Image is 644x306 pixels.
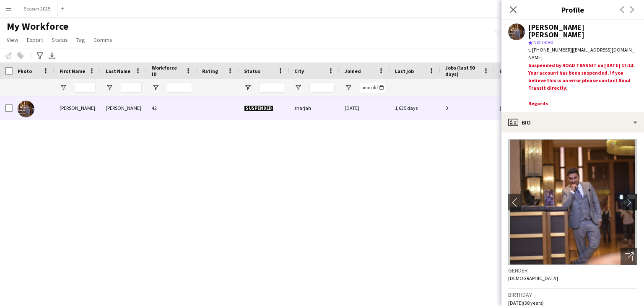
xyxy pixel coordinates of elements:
input: Status Filter Input [259,83,284,93]
a: Comms [90,34,116,45]
button: Open Filter Menu [500,84,507,91]
input: Joined Filter Input [360,83,385,93]
button: Open Filter Menu [345,84,352,91]
div: 1,635 days [390,96,440,119]
span: Joined [345,68,361,74]
button: Season 2025 [17,0,57,17]
button: Open Filter Menu [152,84,159,91]
button: Open Filter Menu [294,84,302,91]
div: [PERSON_NAME] [55,96,101,119]
input: Last Name Filter Input [121,83,142,93]
span: First Name [60,68,85,74]
div: Bio [501,112,644,132]
span: Rating [202,68,218,74]
span: Email [500,68,513,74]
a: View [3,34,22,45]
span: Jobs (last 90 days) [445,65,480,77]
span: My Workforce [7,20,68,33]
span: Not rated [533,39,553,45]
div: 42 [147,96,197,119]
img: Muhammad Shehzad Lal Bakhsh [18,101,34,117]
span: | [EMAIL_ADDRESS][DOMAIN_NAME] [528,47,634,60]
span: Last job [395,68,414,74]
span: t. [PHONE_NUMBER] [528,47,572,53]
span: [DATE] (38 years) [508,300,544,306]
input: City Filter Input [309,83,335,93]
button: Open Filter Menu [60,84,67,91]
span: [DEMOGRAPHIC_DATA] [508,275,558,281]
img: Crew avatar or photo [508,139,637,265]
app-action-btn: Export XLSX [47,51,57,61]
div: Suspended by ROAD TRANSIT on [DATE] 17:13: Your account has been suspended. If you believe this i... [528,62,637,109]
a: Status [48,34,71,45]
h3: Birthday [508,291,637,298]
span: Workforce ID [152,65,182,77]
span: Last Name [106,68,130,74]
div: 0 [440,96,495,119]
button: Open Filter Menu [106,84,113,91]
span: Suspended [244,105,273,112]
div: [PERSON_NAME] [101,96,147,119]
a: Export [23,34,47,45]
h3: Gender [508,267,637,274]
div: [DATE] [340,96,390,119]
button: Open Filter Menu [244,84,252,91]
span: Status [244,68,260,74]
a: Tag [73,34,88,45]
div: Open photos pop-in [621,248,637,265]
div: [PERSON_NAME] [PERSON_NAME] [528,23,637,39]
span: Status [52,36,68,44]
input: First Name Filter Input [75,83,96,93]
span: Photo [18,68,32,74]
app-action-btn: Advanced filters [35,51,45,61]
span: Export [27,36,43,44]
span: Comms [93,36,112,44]
span: Tag [76,36,85,44]
h3: Profile [501,4,644,15]
span: View [7,36,18,44]
input: Workforce ID Filter Input [167,83,192,93]
div: sharjah [289,96,340,119]
span: City [294,68,304,74]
